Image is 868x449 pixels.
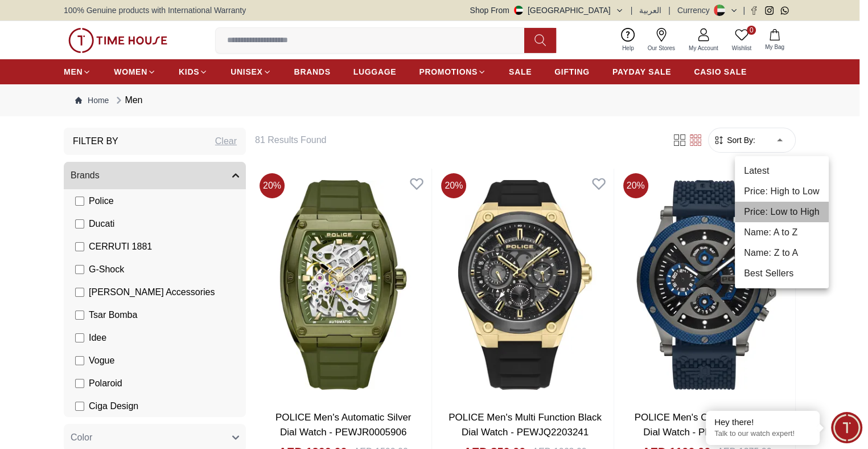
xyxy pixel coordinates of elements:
[735,243,829,263] li: Name: Z to A
[735,202,829,222] li: Price: Low to High
[735,263,829,284] li: Best Sellers
[735,181,829,202] li: Price: High to Low
[831,412,862,443] div: Chat Widget
[714,417,811,428] div: Hey there!
[735,222,829,243] li: Name: A to Z
[735,161,829,181] li: Latest
[714,429,811,439] p: Talk to our watch expert!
